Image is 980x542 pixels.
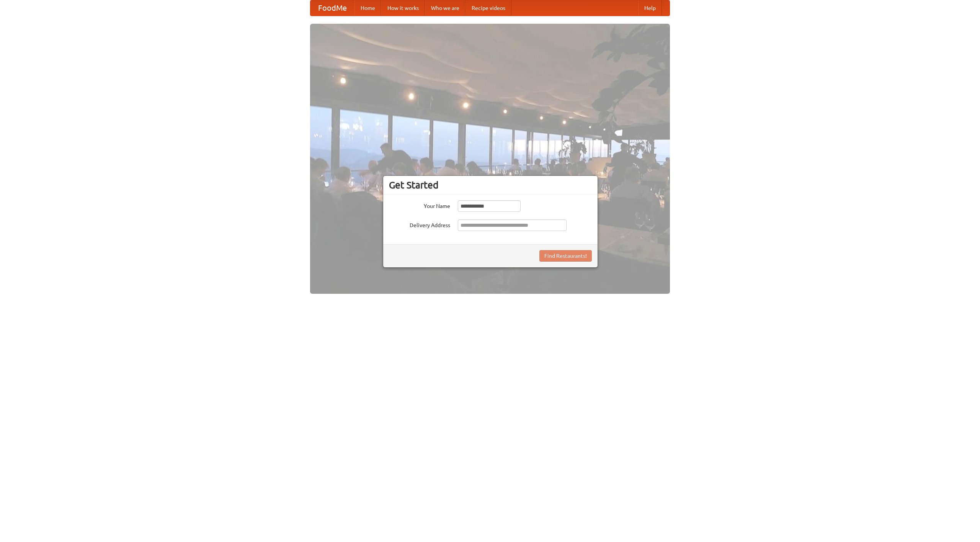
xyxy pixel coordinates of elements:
a: Help [638,0,662,16]
h3: Get Started [389,179,592,191]
a: Recipe videos [465,0,511,16]
a: How it works [381,0,425,16]
a: Home [354,0,381,16]
a: FoodMe [310,0,354,16]
button: Find Restaurants! [539,250,592,262]
a: Who we are [425,0,465,16]
label: Delivery Address [389,219,450,229]
label: Your Name [389,200,450,210]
